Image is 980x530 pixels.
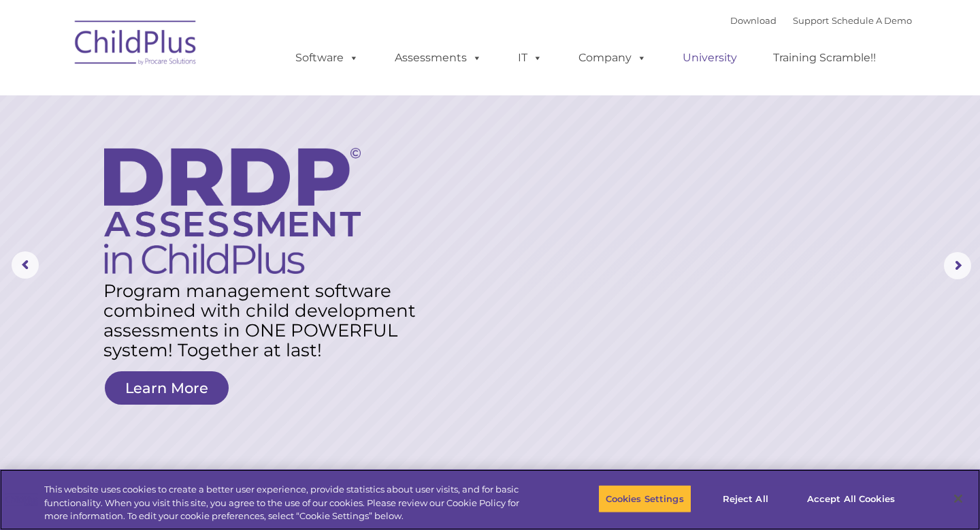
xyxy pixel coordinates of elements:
[703,484,788,513] button: Reject All
[759,44,889,72] a: Training Scramble!!
[381,44,495,72] a: Assessments
[943,484,973,514] button: Close
[105,371,229,405] a: Learn More
[189,146,247,156] span: Phone number
[669,44,751,72] a: University
[730,15,777,26] a: Download
[68,11,204,79] img: ChildPlus by Procare Solutions
[104,148,361,274] img: DRDP Assessment in ChildPlus
[103,281,417,360] rs-layer: Program management software combined with child development assessments in ONE POWERFUL system! T...
[282,44,372,72] a: Software
[598,484,691,513] button: Cookies Settings
[189,90,231,100] span: Last name
[832,15,912,26] a: Schedule A Demo
[504,44,556,72] a: IT
[730,15,912,26] font: |
[44,483,539,523] div: This website uses cookies to create a better user experience, provide statistics about user visit...
[800,484,902,513] button: Accept All Cookies
[565,44,660,72] a: Company
[793,15,829,26] a: Support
